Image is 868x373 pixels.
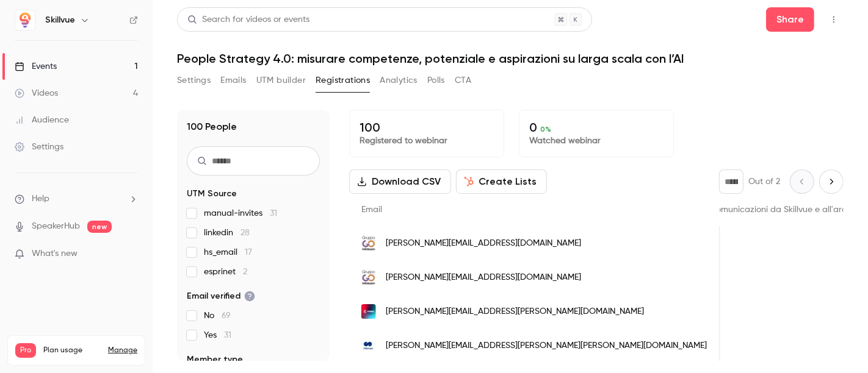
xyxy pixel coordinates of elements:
[187,290,255,302] span: Email verified
[177,51,844,66] h1: People Strategy 4.0: misurare competenze, potenziale e aspirazioni su larga scala con l’AI
[386,271,581,284] span: [PERSON_NAME][EMAIL_ADDRESS][DOMAIN_NAME]
[360,120,494,135] p: 100
[87,221,112,233] span: new
[220,71,246,90] button: Emails
[204,246,252,258] span: hs_email
[204,329,231,341] span: Yes
[15,87,58,99] div: Videos
[455,71,471,90] button: CTA
[15,60,57,73] div: Events
[529,135,664,147] p: Watched webinar
[222,311,231,320] span: 69
[187,353,243,366] span: Member type
[204,310,231,322] span: No
[187,119,237,134] h1: 100 People
[45,14,75,26] h6: Skillvue
[108,346,137,355] a: Manage
[34,20,60,29] div: v 4.0.25
[15,10,35,30] img: Skillvue
[20,20,29,29] img: logo_orange.svg
[32,193,49,205] span: Help
[360,135,494,147] p: Registered to webinar
[15,114,69,126] div: Audience
[386,339,707,352] span: [PERSON_NAME][EMAIL_ADDRESS][PERSON_NAME][PERSON_NAME][DOMAIN_NAME]
[361,338,376,353] img: mercer.com
[64,72,93,80] div: Dominio
[819,169,844,194] button: Next page
[529,120,664,135] p: 0
[256,71,306,90] button: UTM builder
[349,169,451,194] button: Download CSV
[204,207,277,219] span: manual-invites
[187,188,237,200] span: UTM Source
[380,71,418,90] button: Analytics
[123,249,138,260] iframe: Noticeable Trigger
[361,270,376,285] img: goinfoteam.it
[386,237,581,250] span: [PERSON_NAME][EMAIL_ADDRESS][DOMAIN_NAME]
[204,227,250,239] span: linkedin
[43,346,101,355] span: Plan usage
[136,72,203,80] div: Keyword (traffico)
[187,13,309,26] div: Search for videos or events
[32,220,80,233] a: SpeakerHub
[540,125,551,133] span: 0 %
[270,209,277,218] span: 31
[51,71,60,80] img: tab_domain_overview_orange.svg
[32,247,78,260] span: What's new
[204,266,247,278] span: esprinet
[15,141,63,153] div: Settings
[766,7,814,32] button: Share
[224,331,231,339] span: 31
[15,193,138,205] li: help-dropdown-opener
[361,205,382,214] span: Email
[177,71,211,90] button: Settings
[243,268,247,276] span: 2
[245,248,252,257] span: 17
[361,236,376,250] img: goinfoteam.it
[32,32,175,41] div: [PERSON_NAME]: [DOMAIN_NAME]
[316,71,370,90] button: Registrations
[748,176,780,188] p: Out of 2
[386,305,644,318] span: [PERSON_NAME][EMAIL_ADDRESS][PERSON_NAME][DOMAIN_NAME]
[427,71,445,90] button: Polls
[361,304,376,319] img: fiege.com
[15,343,36,358] span: Pro
[20,32,29,41] img: website_grey.svg
[123,71,132,80] img: tab_keywords_by_traffic_grey.svg
[241,229,250,237] span: 28
[456,169,547,194] button: Create Lists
